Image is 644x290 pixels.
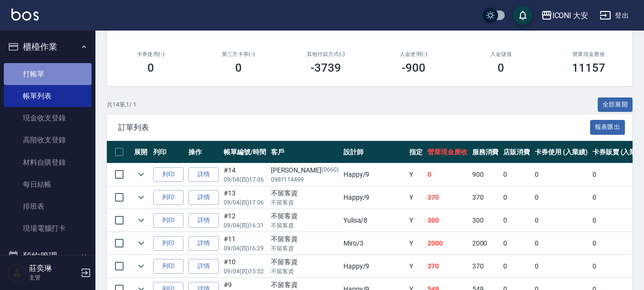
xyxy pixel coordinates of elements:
td: 370 [425,255,470,278]
button: 報表匯出 [590,120,625,135]
p: 09/04 (四) 17:06 [224,198,266,207]
p: 09/04 (四) 15:52 [224,267,266,276]
h2: 入金使用(-) [381,51,446,57]
a: 排班表 [4,195,92,217]
div: 不留客資 [271,234,339,244]
td: Miro /3 [341,232,407,255]
td: 0 [501,209,532,232]
a: 帳單列表 [4,85,92,107]
a: 高階收支登錄 [4,129,92,151]
td: #10 [221,255,269,278]
h2: 第三方卡券(-) [206,51,271,57]
img: Logo [11,9,39,21]
td: 0 [501,232,532,255]
td: Yulisa /8 [341,209,407,232]
td: 0 [532,186,590,209]
td: #12 [221,209,269,232]
td: 2000 [470,232,501,255]
td: Y [407,186,425,209]
td: 0 [532,232,590,255]
div: 不留客資 [271,280,339,290]
td: 2000 [425,232,470,255]
td: 0 [532,163,590,186]
td: 0 [501,255,532,278]
button: expand row [134,190,148,204]
h3: 0 [498,61,504,75]
a: 詳情 [188,236,219,251]
button: ICONI 大安 [537,6,592,25]
div: 不留客資 [271,188,339,198]
th: 服務消費 [470,141,501,163]
td: 0 [501,186,532,209]
a: 現場電腦打卡 [4,217,92,239]
td: 300 [425,209,470,232]
td: 0 [532,255,590,278]
td: 370 [425,186,470,209]
a: 打帳單 [4,63,92,85]
a: 報表匯出 [590,122,625,131]
th: 設計師 [341,141,407,163]
button: save [513,6,532,25]
h2: 營業現金應收 [556,51,621,57]
p: 0981114499 [271,175,339,184]
td: 0 [532,209,590,232]
th: 指定 [407,141,425,163]
button: 列印 [153,190,184,205]
p: 09/04 (四) 16:31 [224,221,266,230]
button: 登出 [596,7,633,24]
th: 卡券使用 (入業績) [532,141,590,163]
a: 詳情 [188,259,219,274]
th: 帳單編號/時間 [221,141,269,163]
td: #14 [221,163,269,186]
div: [PERSON_NAME] [271,165,339,175]
p: 09/04 (四) 17:06 [224,175,266,184]
img: Person [8,263,27,282]
a: 現金收支登錄 [4,107,92,129]
div: 不留客資 [271,211,339,221]
td: Y [407,209,425,232]
p: 09/04 (四) 16:29 [224,244,266,253]
button: 全部展開 [598,97,633,112]
a: 每日結帳 [4,173,92,195]
h5: 莊奕琳 [29,264,78,273]
h3: 0 [235,61,242,75]
h3: 11157 [572,61,605,75]
td: Y [407,255,425,278]
p: 共 14 筆, 1 / 1 [107,100,136,109]
button: expand row [134,236,148,250]
a: 詳情 [188,190,219,205]
button: expand row [134,259,148,273]
a: 詳情 [188,167,219,182]
td: 0 [425,163,470,186]
td: Y [407,163,425,186]
p: 不留客資 [271,267,339,276]
div: 不留客資 [271,257,339,267]
td: 300 [470,209,501,232]
th: 客戶 [269,141,341,163]
p: 不留客資 [271,244,339,253]
button: 列印 [153,213,184,228]
p: 不留客資 [271,198,339,207]
p: 不留客資 [271,221,339,230]
td: 900 [470,163,501,186]
button: 預約管理 [4,244,92,269]
p: (0660) [322,165,339,175]
td: 0 [501,163,532,186]
th: 店販消費 [501,141,532,163]
th: 營業現金應收 [425,141,470,163]
h3: -900 [402,61,426,75]
td: 370 [470,255,501,278]
div: ICONI 大安 [552,10,589,21]
span: 訂單列表 [118,123,590,132]
a: 材料自購登錄 [4,151,92,173]
h2: 卡券使用(-) [118,51,183,57]
td: Y [407,232,425,255]
button: 列印 [153,259,184,274]
td: Happy /9 [341,186,407,209]
button: 列印 [153,167,184,182]
button: 列印 [153,236,184,251]
button: expand row [134,213,148,227]
th: 展開 [132,141,151,163]
h2: 其他付款方式(-) [293,51,358,57]
td: Happy /9 [341,163,407,186]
